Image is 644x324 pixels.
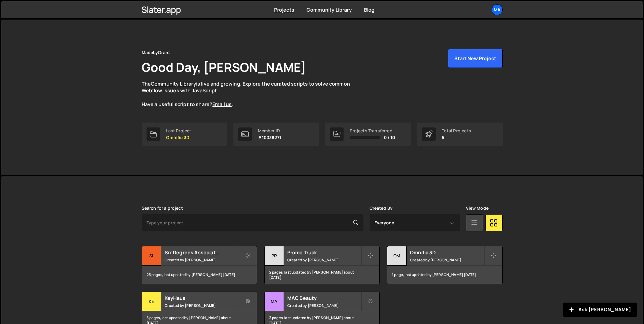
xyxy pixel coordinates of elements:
label: Created By [370,206,393,211]
div: Member ID [258,128,281,133]
h2: KeyHaus [165,295,238,301]
a: Pr Promo Truck Created by [PERSON_NAME] 2 pages, last updated by [PERSON_NAME] about [DATE] [264,246,380,284]
small: Created by [PERSON_NAME] [287,303,361,308]
div: 2 pages, last updated by [PERSON_NAME] about [DATE] [265,266,379,284]
label: View Mode [466,206,489,211]
div: MadebyGrant [142,49,170,56]
h2: Omnific 3D [410,249,484,256]
h1: Good Day, [PERSON_NAME] [142,59,306,75]
input: Type your project... [142,214,363,231]
span: 0 / 10 [384,135,395,140]
small: Created by [PERSON_NAME] [165,303,238,308]
button: Start New Project [448,49,503,68]
p: Omnific 3D [166,135,192,140]
div: Pr [265,246,284,266]
h2: MAC Beauty [287,295,361,301]
a: Si Six Degrees Associates Created by [PERSON_NAME] 25 pages, last updated by [PERSON_NAME] [DATE] [142,246,257,284]
p: 5 [442,135,471,140]
p: #10038271 [258,135,281,140]
div: Last Project [166,128,192,133]
div: Projects Transferred [350,128,395,133]
p: The is live and growing. Explore the curated scripts to solve common Webflow issues with JavaScri... [142,80,362,108]
a: Last Project Omnific 3D [142,123,227,146]
small: Created by [PERSON_NAME] [165,257,238,263]
div: Ke [142,292,161,311]
a: Projects [274,6,294,13]
a: Om Omnific 3D Created by [PERSON_NAME] 1 page, last updated by [PERSON_NAME] [DATE] [387,246,502,284]
h2: Six Degrees Associates [165,249,238,256]
div: Si [142,246,161,266]
small: Created by [PERSON_NAME] [287,257,361,263]
div: Om [387,246,407,266]
div: 25 pages, last updated by [PERSON_NAME] [DATE] [142,266,257,284]
a: Community Library [151,80,196,87]
a: Ma [492,4,503,15]
div: 1 page, last updated by [PERSON_NAME] [DATE] [387,266,502,284]
small: Created by [PERSON_NAME] [410,257,484,263]
label: Search for a project [142,206,183,211]
div: MA [265,292,284,311]
h2: Promo Truck [287,249,361,256]
a: Community Library [307,6,352,13]
a: Blog [364,6,375,13]
div: Total Projects [442,128,471,133]
a: Email us [212,101,232,108]
button: Ask [PERSON_NAME] [563,303,637,317]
